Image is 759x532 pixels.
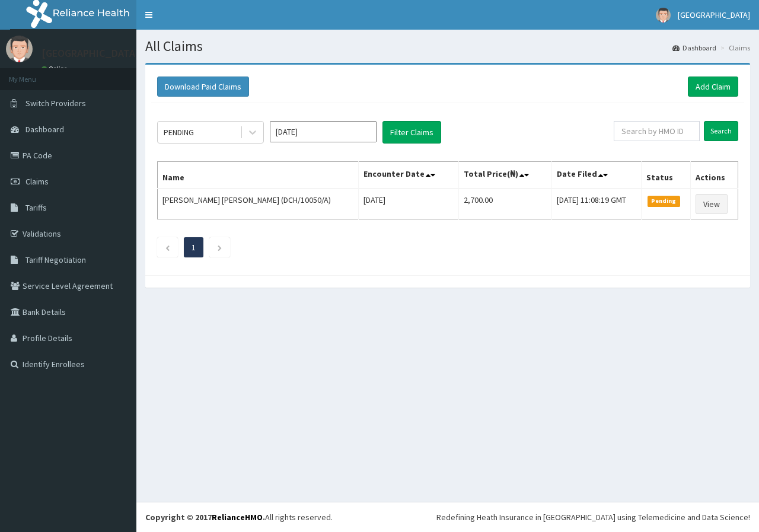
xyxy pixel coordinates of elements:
a: Dashboard [672,43,716,53]
button: Download Paid Claims [157,77,249,97]
td: 2,700.00 [459,189,552,219]
h1: All Claims [145,39,750,54]
td: [PERSON_NAME] [PERSON_NAME] (DCH/10050/A) [158,189,359,219]
span: [GEOGRAPHIC_DATA] [678,9,750,20]
a: Page 1 is your current page [192,242,196,253]
td: [DATE] [359,189,459,219]
span: Dashboard [25,124,64,135]
input: Select Month and Year [270,121,377,142]
div: Redefining Heath Insurance in [GEOGRAPHIC_DATA] using Telemedicine and Data Science! [436,511,750,523]
img: User Image [656,8,671,23]
td: [DATE] 11:08:19 GMT [551,189,641,219]
th: Date Filed [551,162,641,189]
a: Online [42,65,70,73]
span: Tariffs [25,202,47,213]
th: Status [642,162,691,189]
span: Pending [648,196,680,206]
th: Encounter Date [359,162,459,189]
span: Switch Providers [25,98,86,109]
strong: Copyright © 2017 . [145,512,265,523]
input: Search by HMO ID [614,121,700,141]
th: Name [158,162,359,189]
span: Claims [25,176,49,187]
footer: All rights reserved. [136,502,759,532]
a: Next page [217,242,222,253]
th: Actions [690,162,738,189]
li: Claims [717,43,750,53]
th: Total Price(₦) [459,162,552,189]
button: Filter Claims [382,121,441,144]
span: Tariff Negotiation [25,254,86,265]
div: PENDING [164,126,194,138]
img: User Image [6,36,33,62]
p: [GEOGRAPHIC_DATA] [42,48,139,59]
a: Previous page [165,242,170,253]
a: RelianceHMO [212,512,263,523]
a: Add Claim [688,77,738,97]
input: Search [704,121,738,141]
a: View [696,194,728,214]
